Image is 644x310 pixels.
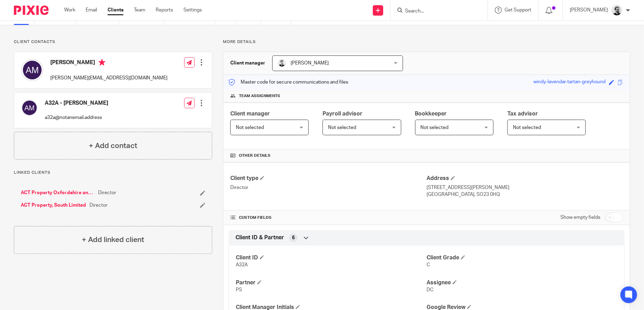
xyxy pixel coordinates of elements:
[291,61,329,66] span: [PERSON_NAME]
[427,191,623,198] p: [GEOGRAPHIC_DATA], SO23 0HQ
[235,234,284,241] span: Client ID & Partner
[14,170,212,175] p: Linked clients
[328,125,356,130] span: Not selected
[98,59,105,66] i: Primary
[82,234,144,245] h4: + Add linked client
[229,79,348,86] p: Master code for secure communications and files
[89,140,137,151] h4: + Add contact
[560,214,600,221] label: Show empty fields
[21,202,86,209] a: ACT Property, South Limited
[507,111,538,117] span: Tax advisor
[236,262,248,267] span: A32A
[427,262,430,267] span: C
[611,5,622,16] img: Jack_2025.jpg
[50,75,168,81] p: [PERSON_NAME][EMAIL_ADDRESS][DOMAIN_NAME]
[427,287,433,292] span: DC
[64,7,75,14] a: Work
[292,234,295,241] span: 6
[98,189,116,196] span: Director
[427,175,623,182] h4: Address
[421,125,449,130] span: Not selected
[427,254,617,261] h4: Client Grade
[230,175,427,182] h4: Client type
[236,254,427,261] h4: Client ID
[513,125,541,130] span: Not selected
[278,59,286,67] img: Dave_2025.jpg
[89,202,108,209] span: Director
[236,125,264,130] span: Not selected
[223,39,630,45] p: More details
[236,287,242,292] span: PS
[230,184,427,191] p: Director
[427,279,617,286] h4: Assignee
[50,59,168,68] h4: [PERSON_NAME]
[45,114,108,121] p: a32a@notanemail.address
[21,59,43,81] img: svg%3E
[404,8,467,15] input: Search
[570,7,608,14] p: [PERSON_NAME]
[415,111,447,117] span: Bookkeeper
[230,111,270,117] span: Client manager
[183,7,202,14] a: Settings
[21,189,95,196] a: ACT Property Oxfordshire and Berkshire Limited
[86,7,97,14] a: Email
[230,60,265,67] h3: Client manager
[239,153,271,158] span: Other details
[230,215,427,221] h4: CUSTOM FIELDS
[239,93,280,99] span: Team assignments
[505,8,531,12] span: Get Support
[134,7,145,14] a: Team
[21,100,38,116] img: svg%3E
[427,184,623,191] p: [STREET_ADDRESS][PERSON_NAME]
[108,7,123,14] a: Clients
[533,78,606,86] div: windy-lavendar-tartan-greyhound
[14,6,49,15] img: Pixie
[14,39,212,45] p: Client contacts
[323,111,362,117] span: Payroll advisor
[45,100,108,107] h4: A32A - [PERSON_NAME]
[156,7,173,14] a: Reports
[236,279,427,286] h4: Partner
